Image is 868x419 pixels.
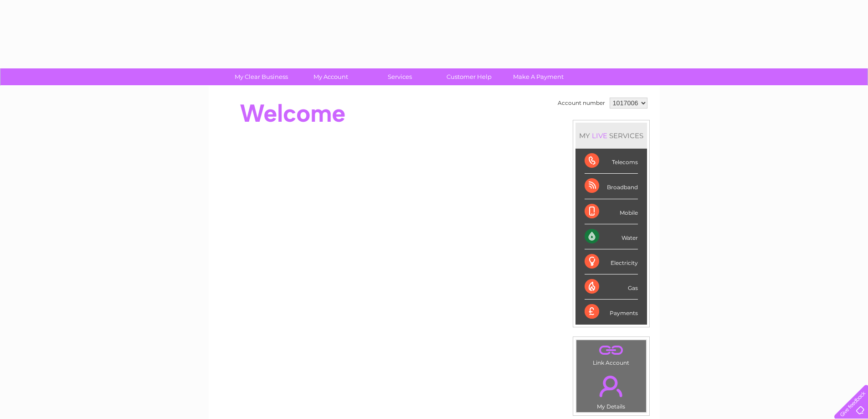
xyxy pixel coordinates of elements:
a: . [579,370,644,402]
td: Account number [555,95,607,111]
div: Electricity [585,249,638,274]
div: Gas [585,274,638,300]
div: Water [585,224,638,249]
div: LIVE [590,131,609,140]
td: Link Account [576,340,647,368]
div: MY SERVICES [575,123,647,149]
a: Make A Payment [501,68,576,85]
div: Mobile [585,199,638,224]
div: Broadband [585,174,638,199]
a: Customer Help [431,68,507,85]
a: Services [362,68,437,85]
a: My Clear Business [224,68,299,85]
div: Telecoms [585,149,638,174]
td: My Details [576,368,647,413]
a: . [579,342,644,358]
div: Payments [585,300,638,324]
a: My Account [293,68,368,85]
